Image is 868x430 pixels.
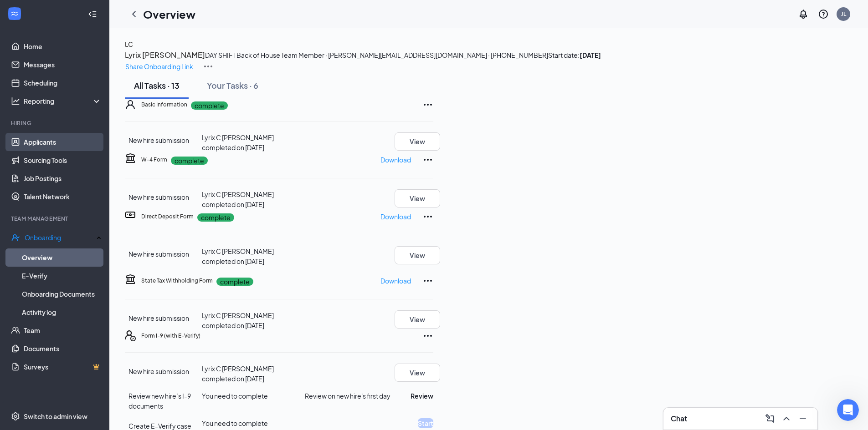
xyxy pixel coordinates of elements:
a: Activity log [22,303,102,321]
span: Lyrix C [PERSON_NAME] completed on [DATE] [202,364,274,383]
svg: TaxGovernmentIcon [125,273,136,284]
div: Switch to admin view [24,412,87,421]
svg: Analysis [11,96,20,106]
img: logo [18,19,71,30]
button: Download [380,152,411,167]
button: View [395,246,440,264]
p: How can we help? [18,96,164,111]
img: More Actions [203,61,214,72]
span: Start date: [548,51,601,59]
img: Profile image for Sarah [89,15,108,33]
svg: Ellipses [422,211,433,222]
a: Documents [24,339,102,358]
svg: FormI9EVerifyIcon [125,330,136,341]
svg: ComposeMessage [765,413,776,424]
a: SurveysCrown [24,358,102,376]
h5: State Tax Withholding Form [141,277,213,285]
a: Sourcing Tools [24,151,102,169]
svg: ChevronUp [781,413,792,424]
span: Lyrix C [PERSON_NAME] completed on [DATE] [202,133,274,152]
svg: Ellipses [422,275,433,286]
div: Your Tasks · 6 [207,80,258,91]
a: Home [24,37,102,56]
button: LC [125,39,133,49]
a: Talent Network [24,187,102,206]
p: complete [197,213,234,222]
span: Home [20,307,41,313]
svg: Ellipses [422,154,433,165]
span: Messages [76,307,107,313]
button: Tickets [122,284,182,320]
svg: TaxGovernmentIcon [125,152,136,163]
h5: W-4 Form [141,156,167,164]
button: Lyrix [PERSON_NAME] [125,49,205,61]
p: Share Onboarding Link [125,61,193,71]
span: New hire submission [128,193,189,201]
button: Share Onboarding Link [125,61,194,72]
svg: Minimize [797,413,808,424]
button: View [395,189,440,207]
a: Onboarding Documents [22,285,102,303]
button: Review [411,391,433,401]
svg: Ellipses [422,330,433,341]
button: Messages [61,284,121,320]
button: Download [380,273,411,288]
button: ComposeMessage [763,411,777,426]
h3: Chat [671,414,687,424]
a: E-Verify [22,267,102,285]
a: Job Postings [24,169,102,187]
div: Reporting [24,96,102,106]
button: View [395,310,440,329]
p: complete [191,101,228,110]
img: Profile image for Lem [107,15,125,33]
div: Onboarding [25,233,94,242]
div: Close [157,15,173,31]
div: Hiring [11,119,100,127]
span: [EMAIL_ADDRESS][DOMAIN_NAME] · [PHONE_NUMBER] [380,51,548,59]
h5: Basic Information [141,101,187,109]
button: View [395,364,440,382]
div: We typically reply in under a minute [19,140,152,149]
img: Profile image for Alvin [124,15,142,33]
a: Applicants [24,133,102,151]
p: complete [171,157,208,165]
iframe: Intercom live chat [837,399,859,421]
div: All Tasks · 13 [134,80,180,91]
span: Lyrix C [PERSON_NAME] completed on [DATE] [202,247,274,265]
a: Team [24,321,102,339]
button: Minimize [796,411,810,426]
span: You need to complete [202,419,268,427]
span: DAY SHIFT Back of House Team Member · [PERSON_NAME] [205,51,380,59]
h5: Form I-9 (with E-Verify) [141,332,200,340]
svg: DirectDepositIcon [125,209,136,220]
div: Send us a message [19,130,152,140]
span: Tickets [141,307,163,313]
span: Create E-Verify case [128,422,191,430]
p: Download [380,276,411,286]
button: Download [380,209,411,224]
h1: Overview [143,6,195,22]
p: Hi [PERSON_NAME] 👋 [18,65,164,96]
button: Start [418,418,433,428]
span: Review new hire’s I-9 documents [128,392,191,410]
h5: Direct Deposit Form [141,212,194,221]
svg: User [125,99,136,110]
a: Messages [24,56,102,74]
span: New hire submission [128,367,189,375]
svg: Settings [11,412,20,421]
button: View [395,132,440,151]
a: Overview [22,248,102,267]
div: Team Management [11,215,100,223]
svg: Collapse [88,10,97,19]
p: Download [380,155,411,165]
div: Send us a messageWe typically reply in under a minute [9,122,173,157]
a: Scheduling [24,74,102,92]
p: Download [380,212,411,222]
span: New hire submission [128,314,189,322]
span: New hire submission [128,136,189,144]
svg: ChevronLeft [128,9,139,20]
svg: QuestionInfo [818,9,829,20]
